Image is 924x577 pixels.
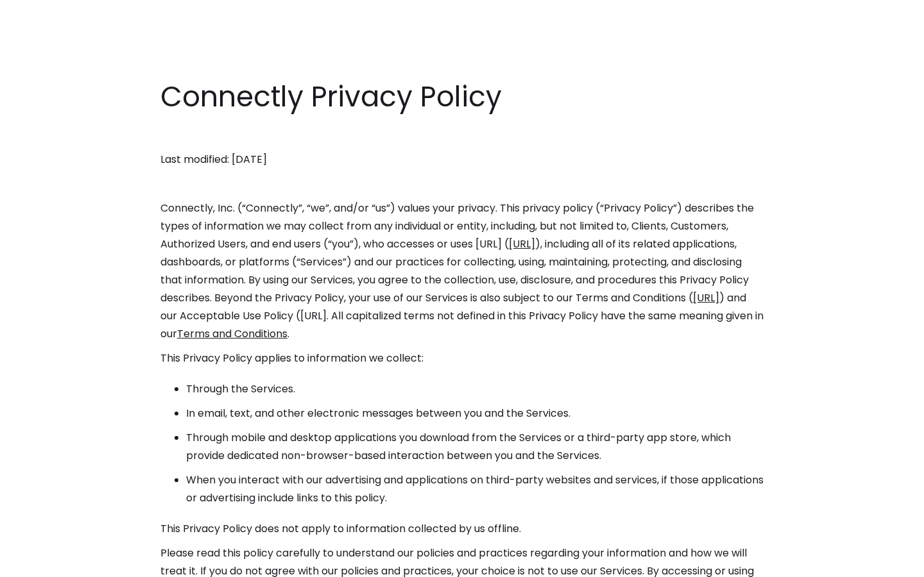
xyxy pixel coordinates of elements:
[186,471,764,507] li: When you interact with our advertising and applications on third-party websites and services, if ...
[186,380,764,398] li: Through the Services.
[160,77,764,117] h1: Connectly Privacy Policy
[186,405,764,422] li: In email, text, and other electronic messages between you and the Services.
[26,555,77,573] ul: Language list
[160,175,764,193] p: ‍
[160,199,764,343] p: Connectly, Inc. (“Connectly”, “we”, and/or “us”) values your privacy. This privacy policy (“Priva...
[160,126,764,144] p: ‍
[186,429,764,465] li: Through mobile and desktop applications you download from the Services or a third-party app store...
[13,553,77,573] aside: Language selected: English
[160,151,764,169] p: Last modified: [DATE]
[693,290,719,305] a: [URL]
[160,349,764,367] p: This Privacy Policy applies to information we collect:
[509,237,535,251] a: [URL]
[160,520,764,538] p: This Privacy Policy does not apply to information collected by us offline.
[177,326,287,341] a: Terms and Conditions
